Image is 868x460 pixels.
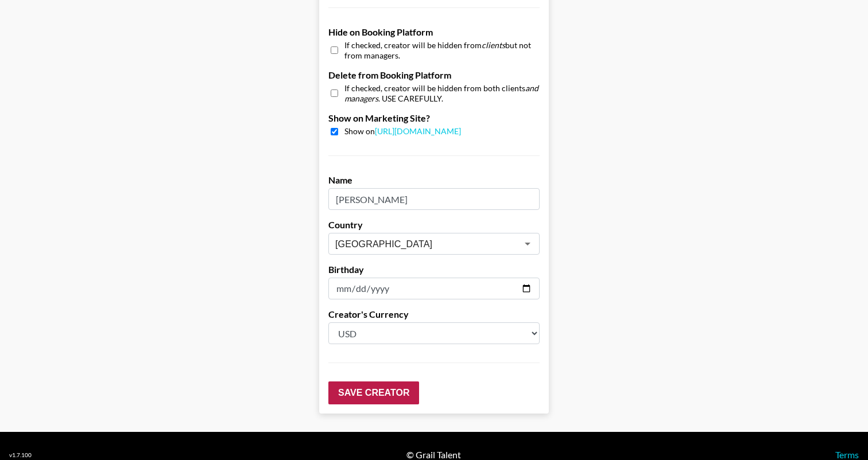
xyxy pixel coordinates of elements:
div: v 1.7.100 [9,451,32,459]
input: Save Creator [328,381,419,404]
label: Hide on Booking Platform [328,26,540,38]
label: Country [328,219,540,231]
a: [URL][DOMAIN_NAME] [375,126,461,136]
label: Show on Marketing Site? [328,112,540,124]
span: If checked, creator will be hidden from both clients . USE CAREFULLY. [344,83,540,103]
label: Birthday [328,264,540,275]
label: Delete from Booking Platform [328,69,540,81]
em: and managers [344,83,538,103]
label: Name [328,174,540,186]
span: If checked, creator will be hidden from but not from managers. [344,40,540,60]
em: clients [482,40,505,50]
span: Show on [344,126,461,137]
label: Creator's Currency [328,309,540,320]
button: Open [520,236,536,252]
a: Terms [835,449,859,460]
